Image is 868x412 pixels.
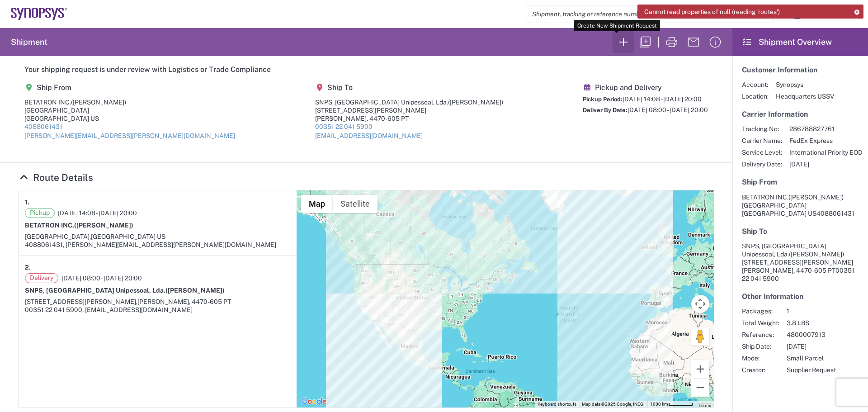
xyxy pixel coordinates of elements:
[24,123,62,130] a: 4088061431
[787,342,836,350] span: [DATE]
[299,396,329,407] a: Open this area in Google Maps (opens a new window)
[776,81,834,89] span: Synopsys
[789,137,863,145] span: FedEx Express
[315,83,503,92] h5: Ship To
[742,110,859,118] h5: Carrier Information
[650,402,668,407] span: 1000 km
[25,287,225,294] strong: SNPS, [GEOGRAPHIC_DATA] Unipessoal, Lda.
[24,114,235,123] div: [GEOGRAPHIC_DATA] US
[742,227,859,236] h5: Ship To
[742,307,779,315] span: Packages:
[787,307,836,315] span: 1
[647,401,696,407] button: Map Scale: 1000 km per 51 pixels
[742,81,769,89] span: Account:
[789,148,863,156] span: International Priority EOD
[24,83,235,92] h5: Ship From
[742,331,779,339] span: Reference:
[315,114,503,123] div: [PERSON_NAME], 4470-605 PT
[301,195,333,213] button: Show street map
[25,233,91,240] span: [GEOGRAPHIC_DATA],
[742,148,782,156] span: Service Level:
[299,396,329,407] img: Google
[538,401,576,407] button: Keyboard shortcuts
[742,319,779,327] span: Total Weight:
[24,98,235,106] div: BETATRON INC.
[525,5,759,23] input: Shipment, tracking or reference number
[315,123,373,130] a: 00351 22 041 5900
[698,403,711,408] a: Terms
[74,222,133,229] span: ([PERSON_NAME])
[644,8,780,16] span: Cannot read properties of null (reading 'routes')
[789,125,863,133] span: 286788827761
[788,194,844,201] span: ([PERSON_NAME])
[742,193,859,218] address: [GEOGRAPHIC_DATA] US
[25,273,58,283] span: Delivery
[742,267,854,282] span: 00351 22 041 5900
[742,92,769,100] span: Location:
[137,298,231,305] span: [PERSON_NAME], 4470-605 PT
[18,172,93,183] a: Hide Details
[742,292,859,301] h5: Other Information
[789,251,844,258] span: ([PERSON_NAME])
[742,178,859,186] h5: Ship From
[25,241,290,249] div: 4088061431, [PERSON_NAME][EMAIL_ADDRESS][PERSON_NAME][DOMAIN_NAME]
[742,125,782,133] span: Tracking No:
[787,366,836,374] span: Supplier Request
[315,98,503,106] div: SNPS, [GEOGRAPHIC_DATA] Unipessoal, Lda.
[61,274,142,282] span: [DATE] 08:00 - [DATE] 20:00
[24,65,708,74] h5: Your shipping request is under review with Logistics or Trade Compliance
[691,327,709,346] button: Drag Pegman onto the map to open Street View
[25,298,137,305] span: [STREET_ADDRESS][PERSON_NAME],
[787,354,836,362] span: Small Parcel
[742,242,859,283] address: [PERSON_NAME], 4470-605 PT
[623,95,702,103] span: [DATE] 14:08 - [DATE] 20:00
[25,208,55,218] span: Pickup
[742,137,782,145] span: Carrier Name:
[24,106,235,114] div: [GEOGRAPHIC_DATA]
[91,233,165,240] span: [GEOGRAPHIC_DATA] US
[742,194,788,201] span: BETATRON INC.
[315,132,423,139] a: [EMAIL_ADDRESS][DOMAIN_NAME]
[691,360,709,378] button: Zoom in
[58,209,137,217] span: [DATE] 14:08 - [DATE] 20:00
[691,295,709,313] button: Map camera controls
[71,99,126,106] span: ([PERSON_NAME])
[742,242,853,266] span: SNPS, [GEOGRAPHIC_DATA] Unipessoal, Lda. [STREET_ADDRESS][PERSON_NAME]
[627,106,708,114] span: [DATE] 08:00 - [DATE] 20:00
[582,402,645,407] span: Map data ©2025 Google, INEGI
[787,331,836,339] span: 4800007913
[691,379,709,397] button: Zoom out
[789,160,863,168] span: [DATE]
[25,197,29,208] strong: 1.
[742,354,779,362] span: Mode:
[165,287,225,294] span: ([PERSON_NAME])
[315,106,503,114] div: [STREET_ADDRESS][PERSON_NAME]
[25,262,31,273] strong: 2.
[742,342,779,350] span: Ship Date:
[742,366,779,374] span: Creator:
[742,66,859,74] h5: Customer Information
[583,107,627,114] span: Deliver By Date:
[583,83,708,92] h5: Pickup and Delivery
[583,96,623,103] span: Pickup Period:
[25,222,133,229] strong: BETATRON INC.
[333,195,377,213] button: Show satellite imagery
[776,92,834,100] span: Headquarters USSV
[11,37,47,47] h2: Shipment
[25,306,290,314] div: 00351 22 041 5900, [EMAIL_ADDRESS][DOMAIN_NAME]
[24,132,235,139] a: [PERSON_NAME][EMAIL_ADDRESS][PERSON_NAME][DOMAIN_NAME]
[742,160,782,168] span: Delivery Date:
[816,210,854,217] span: 4088061431
[787,319,836,327] span: 3.8 LBS
[742,202,807,209] span: [GEOGRAPHIC_DATA]
[448,99,503,106] span: ([PERSON_NAME])
[732,28,868,56] header: Shipment Overview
